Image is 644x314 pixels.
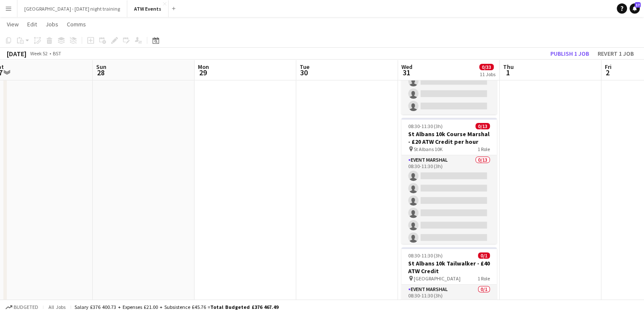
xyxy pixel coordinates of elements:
[14,304,38,310] span: Budgeted
[67,20,86,28] span: Comms
[594,48,637,59] button: Revert 1 job
[17,0,127,17] button: [GEOGRAPHIC_DATA] - [DATE] night training
[24,19,40,30] a: Edit
[46,20,58,28] span: Jobs
[7,20,19,28] span: View
[630,3,640,14] a: 17
[53,50,61,57] div: BST
[74,304,278,310] div: Salary £376 400.73 + Expenses £21.00 + Subsistence £45.76 =
[42,19,62,30] a: Jobs
[28,50,49,57] span: Week 52
[47,304,67,310] span: All jobs
[127,0,169,17] button: ATW Events
[63,19,89,30] a: Comms
[27,20,37,28] span: Edit
[547,48,592,59] button: Publish 1 job
[210,304,278,310] span: Total Budgeted £376 467.49
[7,49,26,58] div: [DATE]
[3,19,22,30] a: View
[4,303,40,312] button: Budgeted
[635,2,641,8] span: 17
